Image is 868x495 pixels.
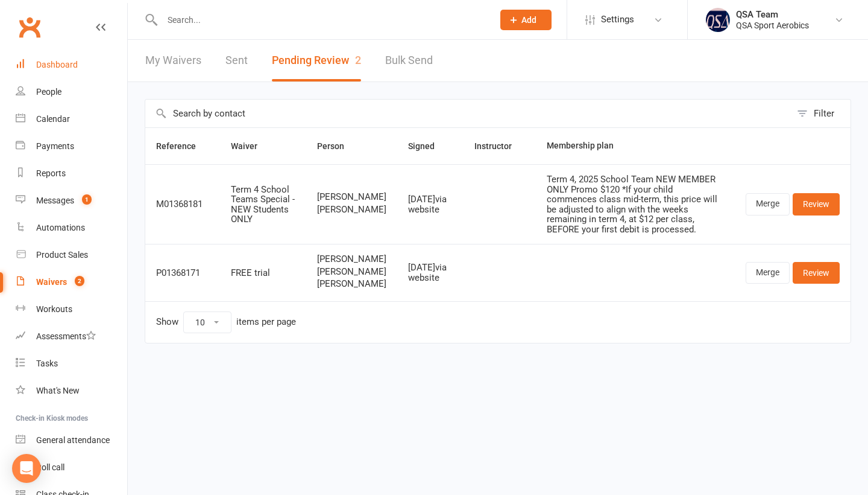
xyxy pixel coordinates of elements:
div: General attendance [36,435,110,445]
button: Pending Review2 [272,40,361,81]
div: Dashboard [36,60,78,69]
img: thumb_image1645967867.png [706,8,730,32]
input: Search by contact [145,100,791,127]
span: 1 [82,194,92,205]
span: Add [521,15,536,25]
button: Signed [408,139,448,153]
div: People [36,87,61,97]
span: Reference [156,141,209,151]
div: M01368181 [156,199,209,209]
a: Waivers 2 [16,269,127,296]
a: Payments [16,133,127,160]
a: Messages 1 [16,187,127,214]
a: Automations [16,214,127,241]
a: Reports [16,160,127,187]
button: Instructor [474,139,525,153]
div: [DATE] via website [408,194,453,214]
a: Merge [746,193,790,215]
a: Roll call [16,454,127,481]
div: Tasks [36,359,58,368]
div: Filter [814,106,834,121]
a: Sent [225,40,248,81]
button: Waiver [231,139,271,153]
span: Signed [408,141,448,151]
button: Add [500,10,552,30]
div: Roll call [36,462,64,472]
div: Show [156,311,296,333]
div: Open Intercom Messenger [12,454,41,483]
div: Term 4, 2025 School Team NEW MEMBER ONLY Promo $120 *If your child commences class mid-term, this... [547,174,724,234]
span: [PERSON_NAME] [317,205,386,215]
span: Settings [601,6,634,33]
div: Payments [36,141,74,151]
input: Search... [159,11,485,28]
div: QSA Team [736,9,809,20]
div: Messages [36,196,74,205]
button: Filter [791,100,851,127]
div: What's New [36,386,80,395]
span: 2 [355,54,361,66]
a: Calendar [16,106,127,133]
div: Workouts [36,304,72,314]
a: Review [793,193,840,215]
div: items per page [236,317,296,327]
button: Person [317,139,357,153]
div: QSA Sport Aerobics [736,20,809,31]
span: 2 [75,276,84,286]
span: Waiver [231,141,271,151]
a: People [16,78,127,106]
div: Calendar [36,114,70,124]
a: What's New [16,377,127,404]
a: Assessments [16,323,127,350]
div: Assessments [36,331,96,341]
div: Reports [36,168,66,178]
div: Term 4 School Teams Special - NEW Students ONLY [231,185,295,225]
a: Tasks [16,350,127,377]
a: Bulk Send [385,40,433,81]
span: Person [317,141,357,151]
div: P01368171 [156,268,209,278]
span: [PERSON_NAME] [317,192,386,202]
a: Review [793,262,840,284]
a: Merge [746,262,790,284]
div: FREE trial [231,268,295,278]
a: Clubworx [14,12,45,42]
div: Automations [36,223,85,232]
th: Membership plan [536,128,735,164]
button: Reference [156,139,209,153]
div: [DATE] via website [408,263,453,283]
div: Product Sales [36,250,88,260]
a: My Waivers [145,40,201,81]
a: Workouts [16,296,127,323]
span: Instructor [474,141,525,151]
a: Product Sales [16,241,127,269]
span: [PERSON_NAME] [317,279,386,289]
a: General attendance kiosk mode [16,427,127,454]
a: Dashboard [16,51,127,78]
span: [PERSON_NAME] [317,267,386,277]
div: Waivers [36,277,67,287]
span: [PERSON_NAME] [317,254,386,264]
